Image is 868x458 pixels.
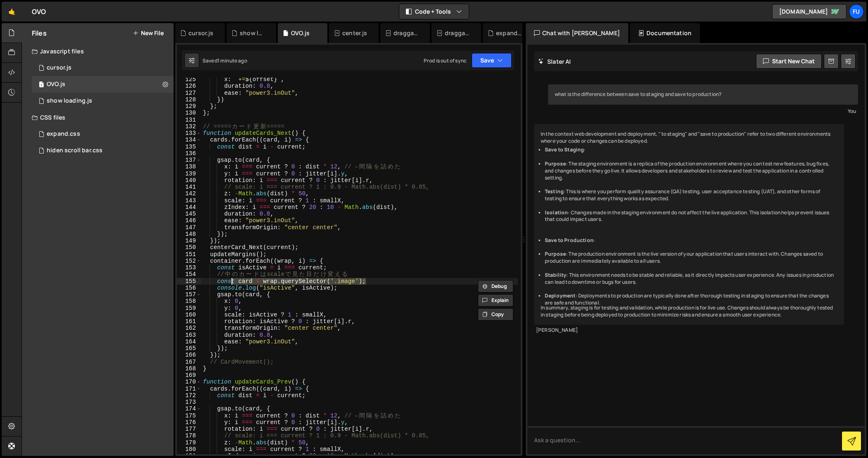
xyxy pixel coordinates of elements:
[445,29,471,37] div: draggable using Observer.css
[177,204,201,211] div: 144
[545,250,566,257] strong: Purpose
[177,144,201,150] div: 135
[177,177,201,184] div: 140
[545,292,576,299] strong: Deployment
[545,237,594,244] strong: Save to Production
[177,379,201,385] div: 170
[393,29,420,37] div: draggable, scrollable.js
[177,231,201,237] div: 148
[177,392,201,399] div: 172
[545,146,837,153] li: :
[177,184,201,190] div: 141
[399,4,469,19] button: Code + Tools
[177,237,201,244] div: 149
[550,107,856,115] div: You
[545,237,837,244] li: :
[756,54,822,69] button: Start new chat
[478,308,513,321] button: Copy
[177,359,201,365] div: 167
[177,386,201,392] div: 171
[177,96,201,103] div: 128
[177,197,201,204] div: 143
[177,291,201,298] div: 157
[47,81,65,88] div: OVO.js
[177,338,201,345] div: 164
[772,4,847,19] a: [DOMAIN_NAME]
[177,372,201,379] div: 169
[47,147,103,154] div: hiden scroll bar.css
[526,23,628,43] div: Chat with [PERSON_NAME]
[177,224,201,231] div: 147
[177,157,201,163] div: 137
[32,29,47,38] h2: Files
[478,280,513,293] button: Debug
[177,211,201,217] div: 145
[2,2,22,22] a: 🤙
[545,146,584,153] strong: Save to Staging
[177,110,201,116] div: 130
[47,64,72,72] div: cursor.js
[177,190,201,197] div: 142
[545,271,566,278] strong: Stability
[177,426,201,432] div: 177
[47,97,92,105] div: show loading.js
[545,188,563,195] strong: Testing
[177,439,201,446] div: 179
[32,60,174,76] div: 17267/48012.js
[177,123,201,130] div: 132
[545,293,837,307] li: : Deployments to production are typically done after thorough testing in staging to ensure that t...
[177,332,201,338] div: 163
[424,57,467,64] div: Prod is out of sync
[177,278,201,285] div: 155
[630,23,700,43] div: Documentation
[177,285,201,291] div: 156
[177,399,201,405] div: 173
[177,137,201,143] div: 134
[849,4,864,19] a: Fu
[177,103,201,110] div: 129
[177,365,201,372] div: 168
[32,126,174,142] div: 17267/47820.css
[177,325,201,331] div: 162
[32,142,174,159] div: 17267/47816.css
[177,345,201,352] div: 165
[177,318,201,325] div: 161
[545,160,566,167] strong: Purpose
[177,271,201,278] div: 154
[177,150,201,157] div: 136
[177,419,201,426] div: 176
[177,251,201,258] div: 151
[32,76,174,93] div: 17267/47848.js
[203,57,247,64] div: Saved
[177,83,201,89] div: 126
[177,170,201,177] div: 139
[240,29,266,37] div: show loading.js
[177,76,201,83] div: 125
[177,305,201,312] div: 159
[548,84,858,105] div: what is the difference between save to staging and save to production?
[22,109,174,126] div: CSS files
[188,29,213,37] div: cursor.js
[39,82,44,89] span: 1
[545,251,837,265] li: : The production environment is the live version of your application that users interact with. Ch...
[291,29,310,37] div: OVO.js
[177,264,201,271] div: 153
[133,30,164,36] button: New File
[536,327,842,334] div: [PERSON_NAME]
[478,294,513,307] button: Explain
[22,43,174,60] div: Javascript files
[177,130,201,137] div: 133
[545,209,837,223] li: : Changes made in the staging environment do not affect the live application. This isolation help...
[545,272,837,286] li: : This environment needs to be stable and reliable, as it directly impacts user experience. Any i...
[32,93,174,109] div: 17267/48011.js
[177,298,201,305] div: 158
[177,446,201,453] div: 180
[177,217,201,224] div: 146
[545,188,837,202] li: : This is where you perform quality assurance (QA) testing, user acceptance testing (UAT), and ot...
[177,90,201,96] div: 127
[177,352,201,358] div: 166
[177,312,201,318] div: 160
[177,412,201,419] div: 175
[177,117,201,123] div: 131
[342,29,367,37] div: center.js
